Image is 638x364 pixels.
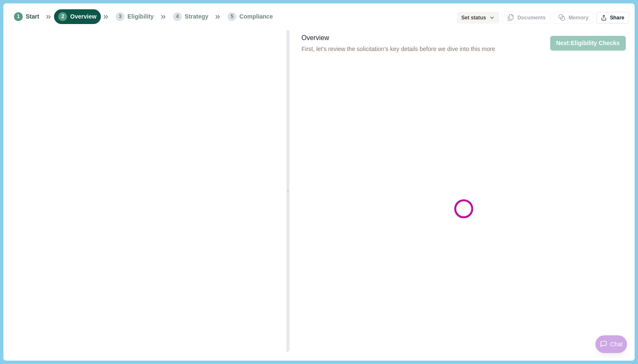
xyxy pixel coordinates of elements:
[550,36,626,51] button: Next:Eligibility Checks
[173,12,182,21] span: 4
[70,12,96,21] span: Overview
[227,12,236,21] span: 5
[26,12,39,21] span: Start
[58,12,67,21] span: 2
[239,12,273,21] span: Compliance
[127,12,154,21] span: Eligibility
[301,33,495,43] div: Overview
[14,12,23,21] span: 1
[116,12,124,21] span: 3
[301,45,495,54] span: First, let's review the solicitation's key details before we dive into this more
[595,335,627,353] button: Chat
[610,340,623,349] span: Chat
[185,12,208,21] span: Strategy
